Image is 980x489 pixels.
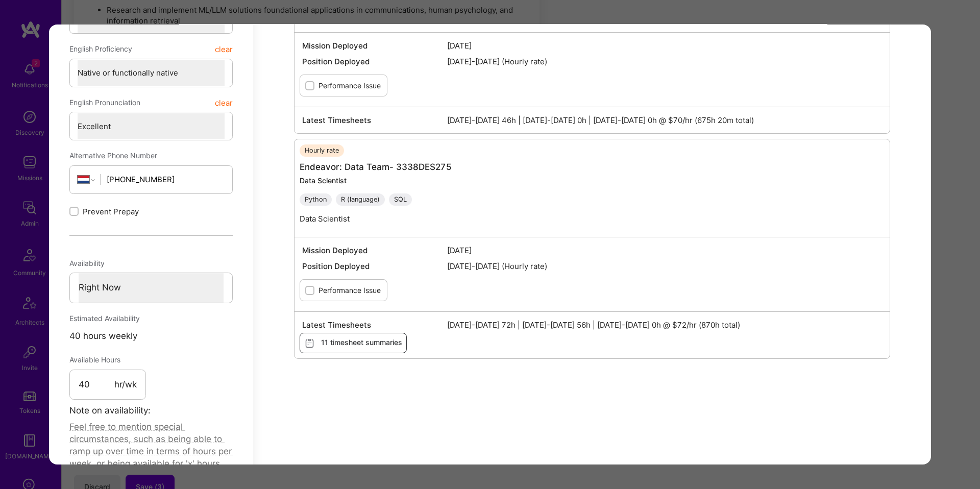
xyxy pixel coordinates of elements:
[300,333,407,353] button: 11 timesheet summaries
[302,56,447,67] span: Position Deployed
[302,40,447,51] span: Mission Deployed
[302,245,447,256] span: Mission Deployed
[447,245,882,256] span: [DATE]
[304,338,315,349] i: icon Timesheets
[69,309,233,328] div: Estimated Availability
[107,166,225,192] input: +1 (000) 000-0000
[336,193,385,206] div: R (language)
[318,80,381,91] label: Performance Issue
[447,261,882,272] span: [DATE]-[DATE] (Hourly rate)
[69,328,233,345] div: 40 hours weekly
[300,144,344,157] div: Hourly rate
[69,151,157,160] span: Alternative Phone Number
[318,285,381,296] label: Performance Issue
[79,370,114,400] input: XX
[69,351,146,369] div: Available Hours
[69,40,132,59] span: English Proficiency
[300,193,332,206] div: Python
[69,403,151,420] label: Note on availability:
[215,93,233,112] button: clear
[447,320,882,330] span: [DATE]-[DATE] 72h | [DATE]-[DATE] 56h | [DATE]-[DATE] 0h @ $72/hr (870h total)
[389,193,412,206] div: SQL
[304,338,402,349] span: 11 timesheet summaries
[302,261,447,272] span: Position Deployed
[302,320,447,330] span: Latest Timesheets
[447,115,882,126] span: [DATE]-[DATE] 46h | [DATE]-[DATE] 0h | [DATE]-[DATE] 0h @ $70/hr (675h 20m total)
[447,40,882,51] span: [DATE]
[447,56,882,67] span: [DATE]-[DATE] (Hourly rate)
[300,162,452,172] a: Endeavor: Data Team- 3338DES275
[215,40,233,59] button: clear
[300,213,452,224] p: Data Scientist
[49,25,931,464] div: modal
[69,254,233,273] div: Availability
[300,176,452,185] div: Data Scientist
[69,93,140,112] span: English Pronunciation
[114,379,137,391] span: hr/wk
[302,115,447,126] span: Latest Timesheets
[83,206,139,217] span: Prevent Prepay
